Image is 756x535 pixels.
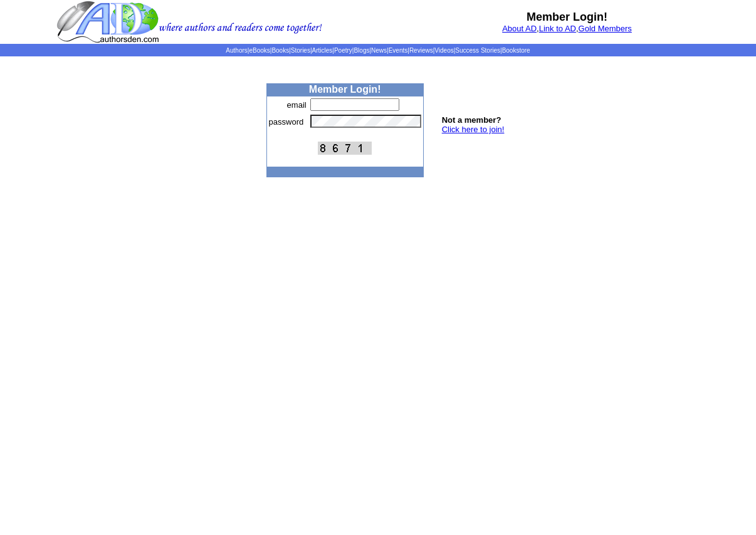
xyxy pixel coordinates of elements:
a: Link to AD [539,24,576,33]
a: Stories [291,47,310,54]
font: , , [502,24,632,33]
a: eBooks [249,47,270,54]
span: | | | | | | | | | | | | [226,47,530,54]
a: Articles [312,47,333,54]
font: email [287,100,307,110]
a: About AD [502,24,537,33]
b: Not a member? [442,115,501,125]
a: Events [389,47,408,54]
a: Gold Members [579,24,632,33]
a: Reviews [409,47,433,54]
a: Click here to join! [442,125,505,134]
a: Blogs [354,47,369,54]
b: Member Login! [527,11,607,23]
a: News [371,47,387,54]
b: Member Login! [309,84,381,95]
a: Success Stories [455,47,500,54]
font: password [269,117,304,127]
a: Books [271,47,289,54]
a: Videos [434,47,453,54]
a: Poetry [334,47,352,54]
a: Bookstore [502,47,530,54]
img: This Is CAPTCHA Image [318,142,372,155]
a: Authors [226,47,247,54]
